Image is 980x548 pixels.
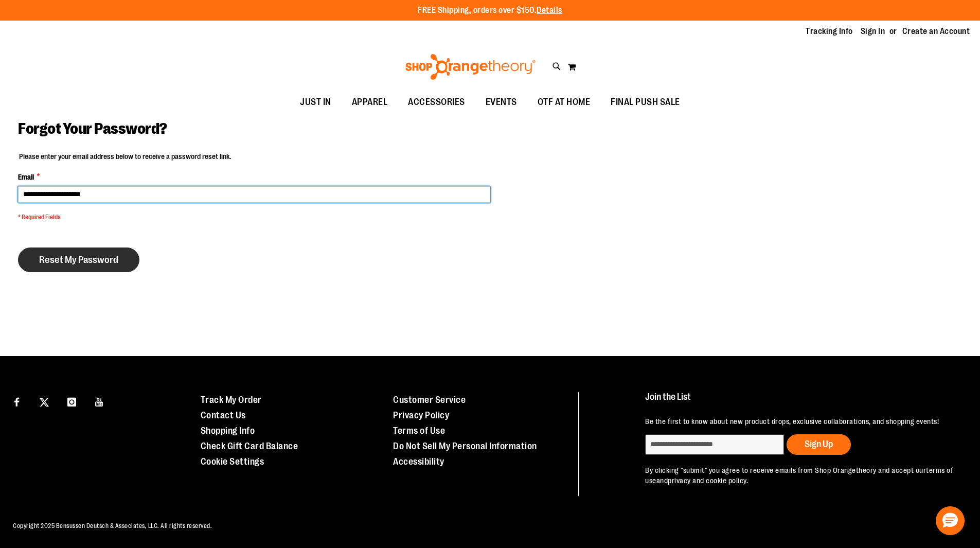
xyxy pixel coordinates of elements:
span: Copyright 2025 Bensussen Deutsch & Associates, LLC. All rights reserved. [13,522,212,529]
span: Email [18,172,34,182]
a: privacy and cookie policy. [668,476,748,485]
a: Shopping Info [201,426,255,436]
span: * Required Fields [18,213,490,222]
p: Be the first to know about new product drops, exclusive collaborations, and shopping events! [645,416,956,427]
a: ACCESSORIES [398,91,475,114]
a: JUST IN [290,91,342,114]
button: Sign Up [787,434,851,455]
a: Track My Order [201,395,262,405]
button: Reset My Password [18,248,139,272]
span: Forgot Your Password? [18,120,167,137]
a: Terms of Use [393,426,445,436]
a: Cookie Settings [201,456,264,467]
a: FINAL PUSH SALE [600,91,690,114]
a: Sign In [861,26,885,37]
span: Reset My Password [39,254,118,266]
span: APPAREL [352,91,388,114]
a: OTF AT HOME [527,91,601,114]
a: Privacy Policy [393,410,449,420]
a: Customer Service [393,395,466,405]
span: ACCESSORIES [408,91,465,114]
h4: Join the List [645,392,956,411]
a: Details [537,6,562,15]
a: Contact Us [201,410,246,420]
a: Check Gift Card Balance [201,441,298,451]
a: Tracking Info [806,26,853,37]
span: OTF AT HOME [538,91,591,114]
button: Hello, have a question? Let’s chat. [936,506,965,535]
a: Visit our X page [35,392,54,410]
a: APPAREL [342,91,398,114]
img: Shop Orangetheory [404,54,537,80]
a: Visit our Facebook page [8,392,26,410]
a: Visit our Youtube page [91,392,109,410]
img: Twitter [40,398,49,407]
span: EVENTS [486,91,517,114]
a: Create an Account [902,26,970,37]
p: By clicking "submit" you agree to receive emails from Shop Orangetheory and accept our and [645,465,956,486]
legend: Please enter your email address below to receive a password reset link. [18,151,232,162]
span: Sign Up [805,439,833,449]
p: FREE Shipping, orders over $150. [418,5,562,16]
span: JUST IN [300,91,331,114]
span: FINAL PUSH SALE [611,91,680,114]
input: enter email [645,434,784,455]
a: EVENTS [475,91,527,114]
a: Accessibility [393,456,444,467]
a: Visit our Instagram page [63,392,81,410]
a: Do Not Sell My Personal Information [393,441,537,451]
a: terms of use [645,466,953,485]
